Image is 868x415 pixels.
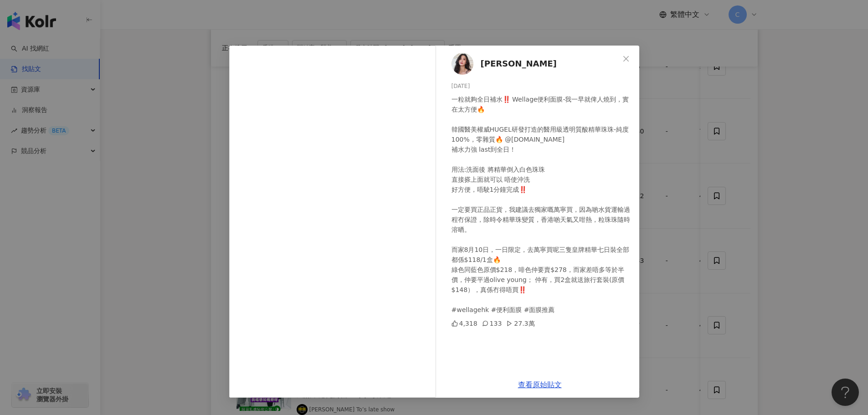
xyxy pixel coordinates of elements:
span: close [622,55,630,62]
a: KOL Avatar[PERSON_NAME] [452,53,619,75]
div: 133 [482,318,502,328]
span: [PERSON_NAME] [481,57,557,70]
div: 一粒就夠全日補水‼️ Wellage便利面膜-我一早就俾人燒到，實在太方便🔥 韓國醫美權威HUGEL研發打造的醫用級透明質酸精華珠珠-純度100%，零雜質🔥 @[DOMAIN_NAME] 補水力... [452,94,632,315]
div: [DATE] [452,82,632,91]
img: KOL Avatar [452,53,473,75]
div: 4,318 [452,318,478,328]
div: 27.3萬 [506,318,534,328]
a: 查看原始貼文 [518,380,562,389]
button: Close [617,50,635,68]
